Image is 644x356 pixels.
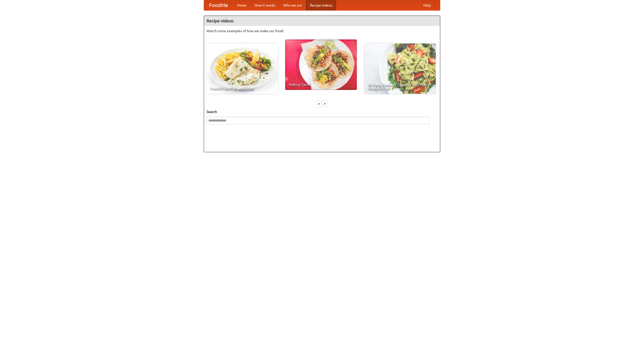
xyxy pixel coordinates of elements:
[368,83,432,90] span: An Easy, Summery Tomato Pasta That's Ready for Fall
[279,0,306,10] a: Who we are
[251,0,279,10] a: How it works
[207,28,437,33] p: Watch some examples of how we make our food!
[233,0,251,10] a: Home
[317,100,321,107] div: «
[207,44,278,94] a: French Fries Fish and Chips
[285,39,357,90] a: Making Tacos
[289,83,353,86] span: Making Tacos
[204,16,440,26] h4: Recipe videos
[364,44,436,94] a: An Easy, Summery Tomato Pasta That's Ready for Fall
[204,0,233,10] a: FoodMe
[419,0,435,10] a: Help
[207,109,437,114] h5: Search
[323,100,327,107] div: »
[210,87,274,90] span: French Fries Fish and Chips
[306,0,336,10] a: Recipe videos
